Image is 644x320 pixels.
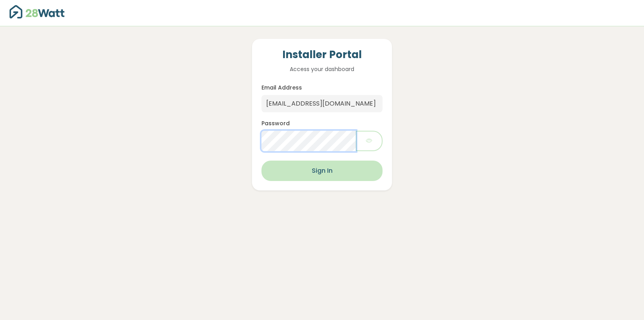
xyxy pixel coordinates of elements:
[261,161,383,181] button: Sign In
[261,48,383,62] h4: Installer Portal
[261,119,290,128] label: Password
[9,5,64,18] img: 28Watt
[261,65,383,73] p: Access your dashboard
[261,95,383,112] input: Enter your email
[261,84,302,92] label: Email Address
